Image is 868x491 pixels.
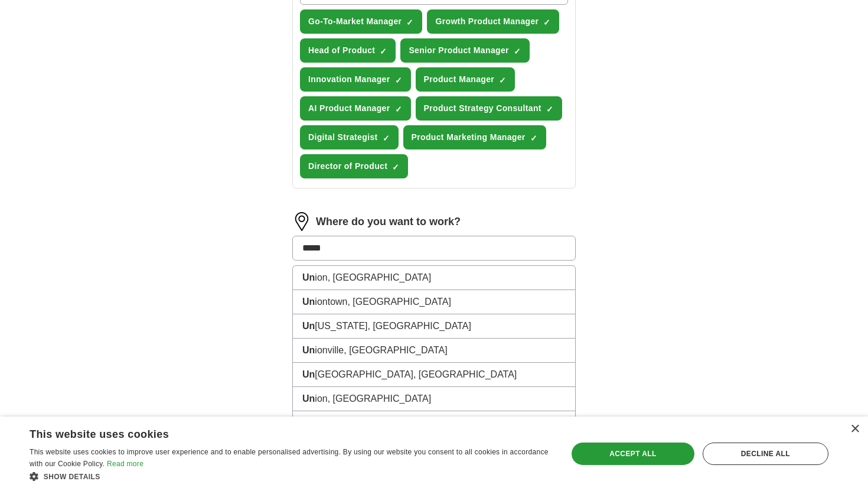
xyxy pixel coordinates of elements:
button: Product Manager✓ [416,67,515,92]
button: Director of Product✓ [300,154,408,178]
li: iontown, [GEOGRAPHIC_DATA] [293,290,575,314]
span: ✓ [395,105,402,114]
div: Decline all [703,443,828,465]
strong: Un [302,345,315,355]
span: Show details [44,473,100,481]
span: ✓ [543,18,550,27]
li: [US_STATE], [GEOGRAPHIC_DATA] [293,314,575,339]
span: ✓ [546,105,553,114]
span: ✓ [380,47,387,56]
span: Senior Product Manager [409,44,509,57]
div: Accept all [572,443,694,465]
span: ✓ [530,134,537,143]
span: Product Marketing Manager [412,131,526,144]
label: Where do you want to work? [316,214,461,230]
span: Go-To-Market Manager [308,15,402,28]
span: ✓ [514,47,521,56]
span: ✓ [392,162,399,172]
img: location.png [292,212,311,231]
span: Innovation Manager [308,73,390,86]
span: ✓ [395,76,402,85]
button: Go-To-Market Manager✓ [300,9,422,34]
div: Show details [30,470,552,482]
strong: Un [302,369,315,379]
span: Product Manager [424,73,495,86]
button: Head of Product✓ [300,38,396,63]
span: Digital Strategist [308,131,378,144]
span: Product Strategy Consultant [424,102,541,115]
button: Senior Product Manager✓ [400,38,530,63]
button: Product Strategy Consultant✓ [416,96,562,121]
button: AI Product Manager✓ [300,96,411,121]
span: Head of Product [308,44,375,57]
strong: Un [302,394,315,404]
button: Innovation Manager✓ [300,67,411,92]
li: [GEOGRAPHIC_DATA], [GEOGRAPHIC_DATA] [293,363,575,387]
div: Close [850,425,859,434]
button: Growth Product Manager✓ [427,9,559,34]
button: Digital Strategist✓ [300,125,399,149]
span: Growth Product Manager [435,15,539,28]
li: ion, [GEOGRAPHIC_DATA] [293,266,575,290]
li: ion, [GEOGRAPHIC_DATA] [293,387,575,411]
strong: Un [302,272,315,282]
span: ✓ [383,134,390,143]
li: ionville, [GEOGRAPHIC_DATA] [293,339,575,363]
span: ✓ [406,18,413,27]
span: ✓ [499,76,506,85]
span: This website uses cookies to improve user experience and to enable personalised advertising. By u... [30,448,549,468]
a: Read more, opens a new window [107,460,143,468]
li: adilla, [GEOGRAPHIC_DATA] [293,411,575,435]
strong: Un [302,297,315,307]
strong: Un [302,321,315,331]
span: AI Product Manager [308,102,390,115]
span: Director of Product [308,160,387,173]
div: This website uses cookies [30,424,522,441]
button: Product Marketing Manager✓ [403,125,546,149]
